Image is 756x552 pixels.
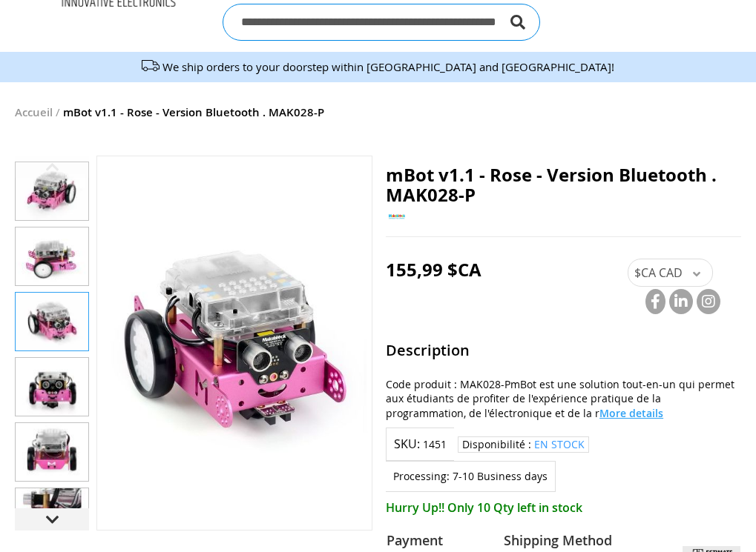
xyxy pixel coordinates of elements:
[63,104,324,120] strong: mBot v1.1 - Rose - Version Bluetooth . MAK028-P
[33,10,63,24] span: Aide
[16,423,88,481] img: mBot v1.1 - Rose - Version Bluetooth . MAK028-P
[15,416,89,482] div: mBot v1.1 - Rose - Version Bluetooth . MAK028-P
[15,221,89,286] div: mBot v1.1 - Rose - Version Bluetooth . MAK028-P
[423,437,447,452] div: 1451
[453,469,548,484] div: 7-10 Business days
[599,406,663,420] span: More details
[393,469,450,483] strong: Processing
[458,436,589,453] div: Disponibilité
[15,286,89,351] div: mBot v1.1 - Rose - Version Bluetooth . MAK028-P
[15,508,89,531] div: Next
[386,204,408,227] img: MakeBlock
[462,437,531,451] label: Disponibilité :
[534,437,585,451] span: En stock
[15,482,89,547] div: mBot v1.1 - Rose - Version Bluetooth . MAK028-P
[16,358,88,416] img: mBot v1.1 - Rose - Version Bluetooth . MAK028-P
[504,531,648,551] strong: Shipping Method
[386,340,741,365] strong: Description
[16,488,88,546] img: mBot v1.1 - Rose - Version Bluetooth . MAK028-P
[659,265,683,281] span: CAD
[628,259,713,287] div: $CA CAD
[386,216,408,230] a: MakeBlock
[15,351,89,416] div: mBot v1.1 - Rose - Version Bluetooth . MAK028-P
[15,156,89,221] div: mBot v1.1 - Rose - Version Bluetooth . MAK028-P
[97,199,372,488] img: mBot v1.1 - Rose - Version Bluetooth . MAK028-P
[394,436,420,452] strong: SKU
[386,377,741,421] div: Code produit : MAK028-PmBot est une solution tout-en-un qui permet aux étudiants de profiter de l...
[634,265,656,281] span: $CA
[386,257,481,282] span: 155,99 $CA
[16,162,88,220] img: mBot v1.1 - Rose - Version Bluetooth . MAK028-P
[386,162,717,207] span: mBot v1.1 - Rose - Version Bluetooth . MAK028-P
[16,293,88,350] img: mBot v1.1 - Rose - Version Bluetooth . MAK028-P
[386,499,741,516] span: Hurry Up!! Only 10 Qty left in stock
[162,59,614,74] a: We ship orders to your doorstep within [GEOGRAPHIC_DATA] and [GEOGRAPHIC_DATA]!
[16,227,88,285] img: mBot v1.1 - Rose - Version Bluetooth . MAK028-P
[15,104,53,120] a: Accueil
